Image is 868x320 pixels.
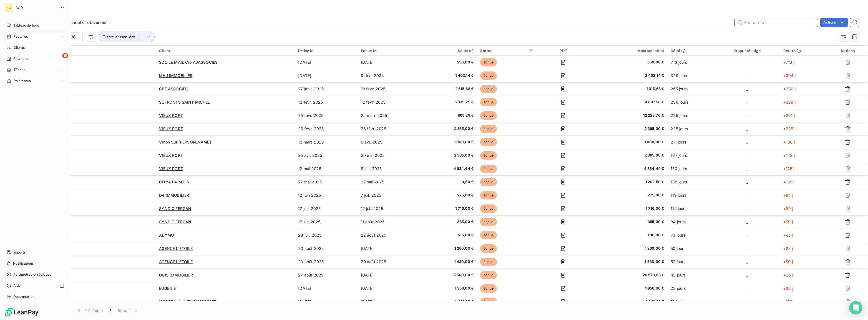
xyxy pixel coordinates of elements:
span: SDC LE MAIL C/o AJASSOCIES [159,60,218,65]
span: GUIS IMMOBILIER [159,273,193,277]
td: 43 jours [667,268,714,282]
div: Montant initial [593,48,664,53]
span: [PERSON_NAME] IMMOBILIER [159,299,216,304]
span: 3CR [16,6,56,10]
span: 865,29 € [425,113,474,118]
span: 1 402,14 € [425,73,474,78]
td: 226 jours [667,109,714,122]
span: 15 [62,53,68,58]
span: 3 000,00 € [593,139,664,145]
td: [DATE] [358,242,422,255]
span: 4 441,25 € [425,299,474,304]
td: 22 mars 2025 [358,109,422,122]
span: _ [746,100,748,104]
td: 150 jours [667,162,714,175]
span: +304 j [783,73,796,78]
span: Paiements [14,78,31,83]
span: échue [480,85,497,93]
span: Factures [14,34,28,39]
span: échue [480,111,497,120]
span: _ [746,273,748,277]
td: 50 jours [667,242,714,255]
span: 2 365,00 € [593,153,664,158]
span: échue [480,138,497,146]
span: ADYMO [159,233,174,237]
span: 3 000,00 € [425,139,474,145]
button: Actions [820,18,848,27]
td: 7 juil. 2025 [358,189,422,202]
td: 713 jours [667,56,714,69]
span: +89 j [783,206,793,211]
td: 255 jours [667,82,714,96]
span: échue [480,165,497,173]
span: 4 441,25 € [593,299,664,304]
span: SYNDIC FERGAN [159,206,191,211]
span: échue [480,218,497,226]
span: VIEUX PORT [159,126,183,131]
td: 17 jours [667,295,714,308]
td: 84 jours [667,215,714,229]
span: 4 834,44 € [425,166,474,171]
span: 20 573,63 € [593,272,664,278]
td: 20 mai 2025 [358,149,422,162]
span: 1 260,00 € [425,246,474,251]
span: Imports [13,250,26,255]
td: [DATE] [295,295,357,308]
td: 119 jours [667,189,714,202]
span: Statut : Non-échu , ... [107,35,144,39]
td: 12 févr. 2025 [295,96,357,109]
span: +225 j [783,126,795,131]
td: 12 mars 2025 [295,135,357,149]
div: 3C [4,3,13,12]
span: Tâches [14,67,25,72]
span: +48 j [783,233,793,237]
span: VIEUX PORT [159,113,183,118]
span: échue [480,204,497,213]
td: 27 août 2025 [295,268,357,282]
td: 22 août 2025 [358,229,422,242]
td: 225 jours [667,122,714,135]
span: échue [480,258,497,266]
span: 1 [110,308,111,313]
span: VIEUX PORT [159,166,183,171]
span: _ [746,193,748,198]
span: +201 j [783,113,795,118]
span: 1 615,68 € [593,86,664,92]
span: 5 500,00 € [425,272,474,278]
td: 135 jours [667,175,714,189]
input: Rechercher [735,18,818,27]
td: [DATE] [295,282,357,295]
span: _ [746,153,748,158]
span: 4 834,44 € [593,166,664,171]
span: _ [746,126,748,131]
td: [DATE] [358,295,422,308]
span: 2 365,00 € [425,153,474,158]
td: 23 jours [667,282,714,295]
span: échue [480,271,497,279]
span: CBF ASSOCIES [159,86,188,91]
div: Statut [480,48,534,53]
span: _ [746,259,748,264]
span: _ [746,140,748,144]
span: 385,00 € [593,219,664,225]
span: Aide [13,283,21,288]
span: 616,00 € [593,232,664,238]
span: 550,00 € [425,60,474,65]
td: 20 août 2025 [358,255,422,268]
div: Client [159,48,291,53]
td: 167 jours [667,149,714,162]
span: +25 j [783,246,793,251]
span: _ [746,73,748,78]
span: échue [480,178,497,186]
td: 6 avr. 2025 [358,135,422,149]
span: _ [746,219,748,224]
td: 25 févr. 2025 [295,109,357,122]
td: 21 févr. 2025 [358,82,422,96]
span: +713 j [783,60,794,65]
span: échue [480,98,497,106]
span: +94 j [783,193,793,198]
span: Tableau de bord [13,23,39,28]
span: _ [746,299,748,304]
span: 550,00 € [593,60,664,65]
div: PDF [540,48,586,53]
